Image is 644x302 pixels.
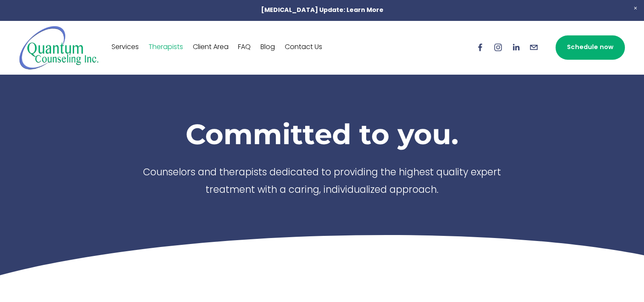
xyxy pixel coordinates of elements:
[555,35,624,60] a: Schedule now
[260,41,275,54] a: Blog
[285,41,322,54] a: Contact Us
[131,117,514,151] h1: Committed to you.
[493,43,503,52] a: Instagram
[511,43,521,52] a: LinkedIn
[131,165,514,199] p: Counselors and therapists dedicated to providing the highest quality expert treatment with a cari...
[238,41,251,54] a: FAQ
[475,43,485,52] a: Facebook
[529,43,538,52] a: info@quantumcounselinginc.com
[149,41,183,54] a: Therapists
[19,25,99,70] img: Quantum Counseling Inc. | Change starts here.
[112,41,139,54] a: Services
[193,41,229,54] a: Client Area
